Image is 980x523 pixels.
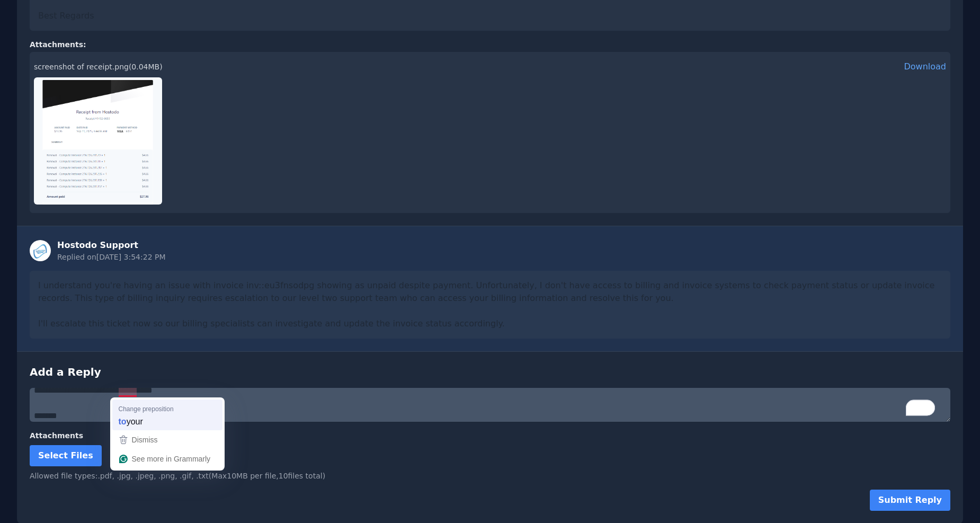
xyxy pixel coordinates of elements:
[34,61,163,72] div: screenshot of receipt.png ( 0.04 MB)
[870,490,950,511] button: Submit Reply
[38,450,93,460] span: Select Files
[34,77,162,205] img: screenshot of receipt.png
[57,252,166,262] div: Replied on [DATE] 3:54:22 PM
[30,271,950,339] div: I understand you're having an issue with invoice inv::eu3fnsodpg showing as unpaid despite paymen...
[30,240,51,261] img: Staff
[904,60,946,73] a: Download
[30,388,950,422] textarea: To enrich screen reader interactions, please activate Accessibility in Grammarly extension settings
[30,430,950,441] label: Attachments
[30,365,950,379] h3: Add a Reply
[30,39,950,50] h4: Attachments:
[57,239,166,252] div: Hostodo Support
[30,471,950,481] div: Allowed file types: .pdf, .jpg, .jpeg, .png, .gif, .txt (Max 10 MB per file, 10 files total)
